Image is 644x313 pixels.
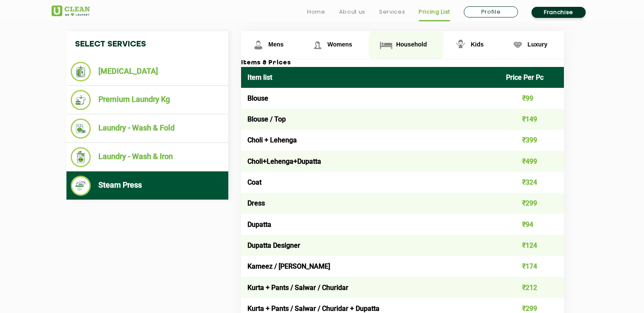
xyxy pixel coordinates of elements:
[328,41,352,48] span: Womens
[510,38,525,52] img: Luxury
[241,59,564,67] h3: Items & Prices
[71,62,91,81] img: Dry Cleaning
[241,256,500,277] td: Kameez / [PERSON_NAME]
[251,38,266,52] img: Mens
[241,109,500,130] td: Blouse / Top
[500,235,564,256] td: ₹124
[71,90,224,110] li: Premium Laundry Kg
[241,67,500,88] th: Item list
[532,7,586,18] a: Franchise
[453,38,468,52] img: Kids
[268,41,284,48] span: Mens
[419,7,450,17] a: Pricing List
[464,6,518,17] a: Profile
[71,62,224,81] li: [MEDICAL_DATA]
[471,41,483,48] span: Kids
[71,176,224,196] li: Steam Press
[500,214,564,235] td: ₹94
[500,109,564,130] td: ₹149
[241,130,500,151] td: Choli + Lehenga
[310,38,325,52] img: Womens
[241,88,500,109] td: Blouse
[339,7,365,17] a: About us
[71,147,224,167] li: Laundry - Wash & Iron
[71,176,91,196] img: Steam Press
[500,130,564,151] td: ₹399
[307,7,325,17] a: Home
[500,256,564,277] td: ₹174
[500,277,564,298] td: ₹212
[241,151,500,172] td: Choli+Lehenga+Dupatta
[66,31,228,58] h4: Select Services
[241,214,500,235] td: Dupatta
[52,6,90,16] img: UClean Laundry and Dry Cleaning
[396,41,427,48] span: Household
[71,90,91,110] img: Premium Laundry Kg
[500,67,564,88] th: Price Per Pc
[71,147,91,167] img: Laundry - Wash & Iron
[379,7,405,17] a: Services
[528,41,548,48] span: Luxury
[71,119,224,139] li: Laundry - Wash & Fold
[500,172,564,193] td: ₹324
[241,193,500,214] td: Dress
[241,277,500,298] td: Kurta + Pants / Salwar / Churidar
[71,119,91,139] img: Laundry - Wash & Fold
[241,172,500,193] td: Coat
[500,88,564,109] td: ₹99
[500,193,564,214] td: ₹299
[379,38,394,52] img: Household
[500,151,564,172] td: ₹499
[241,235,500,256] td: Dupatta Designer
